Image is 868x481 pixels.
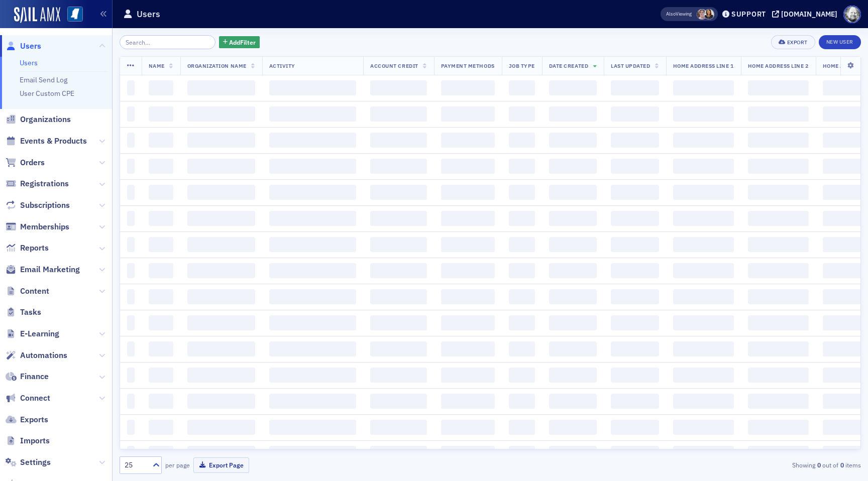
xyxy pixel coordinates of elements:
[149,62,165,69] span: Name
[127,394,135,409] span: ‌
[149,289,173,304] span: ‌
[666,11,676,17] div: Also
[441,289,495,304] span: ‌
[549,237,597,252] span: ‌
[697,9,707,20] span: Lydia Carlisle
[6,371,49,382] a: Finance
[509,263,535,278] span: ‌
[165,460,190,469] label: per page
[269,368,357,383] span: ‌
[509,185,535,200] span: ‌
[370,133,426,148] span: ‌
[611,185,659,200] span: ‌
[673,237,734,252] span: ‌
[149,368,173,383] span: ‌
[549,289,597,304] span: ‌
[127,263,135,278] span: ‌
[20,264,80,275] span: Email Marketing
[137,8,160,20] h1: Users
[441,159,495,174] span: ‌
[748,446,809,461] span: ‌
[219,36,260,49] button: AddFilter
[611,315,659,330] span: ‌
[549,368,597,383] span: ‌
[6,393,50,404] a: Connect
[6,307,41,318] a: Tasks
[269,237,357,252] span: ‌
[611,394,659,409] span: ‌
[549,80,597,95] span: ‌
[6,435,50,446] a: Imports
[20,221,69,232] span: Memberships
[269,263,357,278] span: ‌
[611,133,659,148] span: ‌
[370,80,426,95] span: ‌
[6,350,67,361] a: Automations
[673,341,734,356] span: ‌
[748,80,809,95] span: ‌
[187,446,255,461] span: ‌
[509,394,535,409] span: ‌
[611,368,659,383] span: ‌
[673,446,734,461] span: ‌
[673,211,734,226] span: ‌
[748,133,809,148] span: ‌
[187,315,255,330] span: ‌
[611,237,659,252] span: ‌
[127,185,135,200] span: ‌
[748,106,809,122] span: ‌
[187,133,255,148] span: ‌
[187,62,247,69] span: Organization Name
[370,185,426,200] span: ‌
[611,289,659,304] span: ‌
[20,136,87,147] span: Events & Products
[187,420,255,435] span: ‌
[149,420,173,435] span: ‌
[611,211,659,226] span: ‌
[673,315,734,330] span: ‌
[509,211,535,226] span: ‌
[269,62,295,69] span: Activity
[269,289,357,304] span: ‌
[509,368,535,383] span: ‌
[549,420,597,435] span: ‌
[748,263,809,278] span: ‌
[6,264,80,275] a: Email Marketing
[20,58,38,67] a: Users
[187,211,255,226] span: ‌
[509,446,535,461] span: ‌
[127,446,135,461] span: ‌
[441,394,495,409] span: ‌
[611,106,659,122] span: ‌
[67,7,83,22] img: SailAMX
[6,414,48,425] a: Exports
[370,420,426,435] span: ‌
[6,457,51,468] a: Settings
[748,62,809,69] span: Home Address Line 2
[370,394,426,409] span: ‌
[187,341,255,356] span: ‌
[127,80,135,95] span: ‌
[748,315,809,330] span: ‌
[20,286,49,297] span: Content
[549,211,597,226] span: ‌
[6,286,49,297] a: Content
[549,133,597,148] span: ‌
[370,106,426,122] span: ‌
[20,89,74,98] a: User Custom CPE
[149,211,173,226] span: ‌
[611,446,659,461] span: ‌
[673,263,734,278] span: ‌
[673,159,734,174] span: ‌
[370,211,426,226] span: ‌
[20,75,67,84] a: Email Send Log
[549,62,588,69] span: Date Created
[193,457,249,473] button: Export Page
[20,157,45,168] span: Orders
[20,200,70,211] span: Subscriptions
[187,237,255,252] span: ‌
[673,133,734,148] span: ‌
[673,394,734,409] span: ‌
[781,10,837,19] div: [DOMAIN_NAME]
[748,185,809,200] span: ‌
